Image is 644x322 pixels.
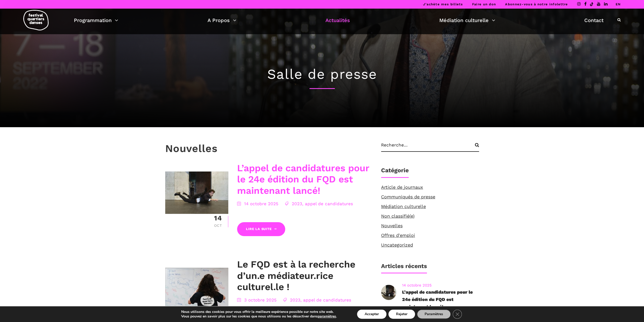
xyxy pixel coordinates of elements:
[181,314,337,319] p: Vous pouvez en savoir plus sur les cookies que nous utilisons ou les désactiver dans .
[453,310,462,319] button: Close GDPR Cookie Banner
[305,201,353,206] a: appel de candidatures
[423,2,463,6] a: J’achète mes billets
[417,310,451,319] button: Paramètres
[381,242,413,248] a: Uncategorized
[402,289,473,309] a: L’appel de candidatures pour le 24e édition du FQD est maintenant lancé!
[439,16,495,25] a: Médiation culturelle
[381,194,435,199] a: Communiqués de presse
[300,297,302,302] span: ,
[357,310,386,319] button: Accepter
[165,172,228,214] img: _MG_7969
[472,2,496,6] a: Faire un don
[207,16,236,25] a: A Propos
[292,201,302,206] a: 2023
[381,167,409,178] h1: Catégorie
[290,297,300,302] a: 2023
[237,163,369,196] a: L’appel de candidatures pour le 24e édition du FQD est maintenant lancé!
[381,223,403,228] a: Nouvelles
[584,16,604,25] a: Contact
[237,222,285,236] a: Lire la suite
[381,204,426,209] a: Médiation culturelle
[237,259,355,292] a: Le FQD est à la recherche d’un.e médiateur.rice culturel.le !
[505,2,568,6] a: Abonnez-vous à notre infolettre
[244,297,277,302] a: 3 octobre 2025
[381,184,423,190] a: Article de journaux
[325,16,350,25] a: Actualités
[381,285,396,300] img: _MG_7969
[303,297,351,302] a: appel de candidatures
[165,66,479,83] h1: Salle de presse
[381,142,479,152] input: Recherche...
[381,233,415,238] a: Offres d'emploi
[244,201,278,206] a: 14 octobre 2025
[23,10,49,30] img: logo-fqd-med
[388,310,415,319] button: Rejeter
[615,2,621,6] a: EN
[165,142,218,155] h3: Nouvelles
[402,283,432,288] a: 14 octobre 2025
[381,263,427,274] h1: Articles récents
[213,224,223,227] div: Oct
[213,215,223,222] div: 14
[74,16,118,25] a: Programmation
[302,201,303,206] span: ,
[181,310,337,314] p: Nous utilisons des cookies pour vous offrir la meilleure expérience possible sur notre site web.
[165,268,228,310] img: CARI-4081
[381,213,414,219] a: Non classifié(e)
[318,314,336,319] button: paramètres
